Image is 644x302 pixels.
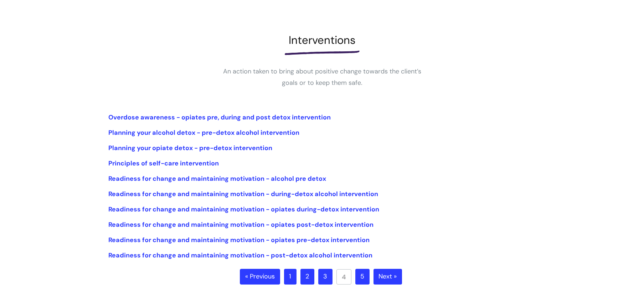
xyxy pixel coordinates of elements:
[108,205,379,214] a: Readiness for change and maintaining motivation - opiates during-detox intervention
[355,269,370,285] a: 5
[108,144,272,152] a: Planning your opiate detox - pre-detox intervention
[108,220,373,229] a: Readiness for change and maintaining motivation - opiates post-detox intervention
[108,34,536,47] h1: Interventions
[108,190,378,198] a: Readiness for change and maintaining motivation - during-detox alcohol intervention
[240,269,280,285] a: « Previous
[284,269,297,285] a: 1
[108,251,372,260] a: Readiness for change and maintaining motivation - post-detox alcohol intervention
[108,159,219,168] a: Principles of self-care intervention
[108,236,370,244] a: Readiness for change and maintaining motivation - opiates pre-detox intervention
[318,269,333,285] a: 3
[108,113,331,122] a: Overdose awareness - opiates pre, during and post detox intervention
[215,66,429,89] p: An action taken to bring about positive change towards the client’s goals or to keep them safe.
[108,174,326,183] a: Readiness for change and maintaining motivation - alcohol pre detox
[108,128,299,137] a: Planning your alcohol detox - pre-detox alcohol intervention
[300,269,314,285] a: 2
[373,269,402,285] a: Next »
[336,269,351,285] a: 4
